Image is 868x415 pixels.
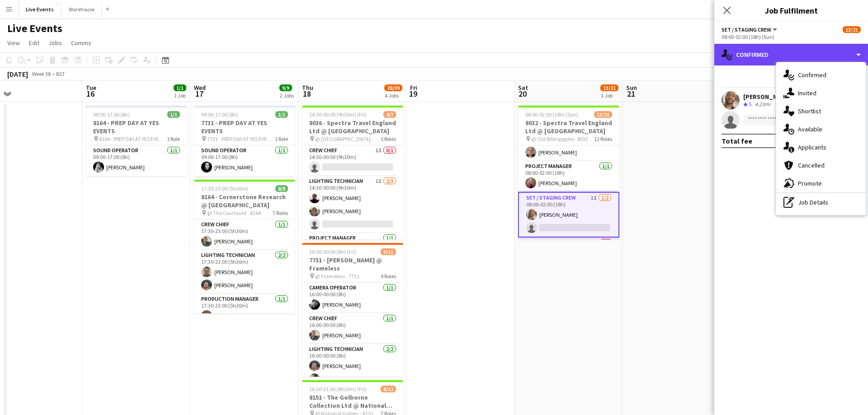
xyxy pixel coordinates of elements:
[743,93,791,101] div: [PERSON_NAME]
[776,138,866,156] div: Applicants
[594,111,612,118] span: 13/21
[302,344,403,388] app-card-role: Lighting Technician2/216:00-00:00 (8h)[PERSON_NAME][PERSON_NAME]
[409,89,417,99] span: 19
[194,84,206,92] span: Wed
[71,39,91,47] span: Comms
[517,89,528,99] span: 20
[722,26,778,33] button: Set / Staging Crew
[381,386,396,392] span: 8/12
[93,111,130,118] span: 09:00-17:00 (8h)
[45,37,66,49] a: Jobs
[518,238,619,281] app-card-role: Sound Operator1I0/2
[280,92,294,99] div: 2 Jobs
[19,0,61,18] button: Live Events
[194,294,295,325] app-card-role: Production Manager1/117:30-23:00 (5h30m)[PERSON_NAME]
[194,119,295,135] h3: 7731 - PREP DAY AT YES EVENTS
[174,84,186,91] span: 1/1
[776,84,866,102] div: Invited
[194,106,295,176] app-job-card: 09:00-17:00 (8h)1/17731 - PREP DAY AT YES EVENTS 7731 - PREP DAY AT YES EVENTS1 RoleSound Operato...
[30,70,52,77] span: Week 38
[410,84,417,92] span: Fri
[776,193,866,211] div: Job Details
[385,92,402,99] div: 4 Jobs
[518,131,619,161] app-card-role: Production Manager1/108:00-02:00 (18h)[PERSON_NAME]
[194,145,295,176] app-card-role: Sound Operator1/109:00-17:00 (8h)[PERSON_NAME]
[776,156,866,174] div: Cancelled
[518,119,619,135] h3: 8032 - Spectra Travel England Ltd @ [GEOGRAPHIC_DATA]
[56,70,65,77] div: BST
[302,176,403,233] app-card-role: Lighting Technician1I2/314:30-00:00 (9h30m)[PERSON_NAME][PERSON_NAME]
[714,44,868,65] div: Confirmed
[776,174,866,192] div: Promote
[193,89,206,99] span: 17
[302,243,403,377] app-job-card: 16:00-00:00 (8h) (Fri)9/117731 - [PERSON_NAME] @ Frameless @ Frameless - 77319 RolesCamera Operat...
[384,84,402,91] span: 28/39
[48,39,62,47] span: Jobs
[174,92,186,99] div: 1 Job
[843,26,861,33] span: 13/21
[86,119,187,135] h3: 8164 - PREP DAY AT YES EVENTS
[302,313,403,344] app-card-role: Crew Chief1/116:00-00:00 (8h)[PERSON_NAME]
[86,145,187,176] app-card-role: Sound Operator1/109:00-17:00 (8h)[PERSON_NAME]
[302,393,403,410] h3: 8151 - The Golborne Collection Ltd @ National Gallery
[85,89,96,99] span: 16
[275,111,288,118] span: 1/1
[167,111,180,118] span: 1/1
[201,185,248,192] span: 17:30-23:00 (5h30m)
[518,84,528,92] span: Sat
[309,111,367,118] span: 14:30-00:00 (9h30m) (Fri)
[381,273,396,280] span: 9 Roles
[302,283,403,313] app-card-role: Camera Operator1/116:00-00:00 (8h)[PERSON_NAME]
[625,89,637,99] span: 21
[99,135,167,142] span: 8164 - PREP DAY AT YES EVENTS
[29,39,39,47] span: Edit
[600,84,618,91] span: 13/21
[594,135,612,142] span: 12 Roles
[302,256,403,272] h3: 7731 - [PERSON_NAME] @ Frameless
[714,5,868,16] h3: Job Fulfilment
[626,84,637,92] span: Sun
[61,0,102,18] button: Warehouse
[383,111,396,118] span: 4/7
[86,84,96,92] span: Tue
[753,101,772,108] div: 4.23mi
[776,66,866,84] div: Confirmed
[381,135,396,142] span: 5 Roles
[194,180,295,313] app-job-card: 17:30-23:00 (5h30m)8/88164 - Cornerstone Research @ [GEOGRAPHIC_DATA] @ The Courtauld - 81647 Rol...
[194,219,295,250] app-card-role: Crew Chief1/117:30-23:00 (5h30m)[PERSON_NAME]
[776,102,866,120] div: Shortlist
[279,84,292,91] span: 9/9
[25,37,43,49] a: Edit
[67,37,95,49] a: Comms
[525,111,578,118] span: 08:00-02:00 (18h) (Sun)
[194,250,295,294] app-card-role: Lighting Technician2/217:30-23:00 (5h30m)[PERSON_NAME][PERSON_NAME]
[601,92,618,99] div: 1 Job
[4,37,24,49] a: View
[315,135,381,142] span: @ [GEOGRAPHIC_DATA] - 8036
[275,185,288,192] span: 8/8
[275,135,288,142] span: 1 Role
[302,233,403,264] app-card-role: Project Manager1/1
[86,106,187,176] app-job-card: 09:00-17:00 (8h)1/18164 - PREP DAY AT YES EVENTS 8164 - PREP DAY AT YES EVENTS1 RoleSound Operato...
[518,106,619,239] app-job-card: 08:00-02:00 (18h) (Sun)13/218032 - Spectra Travel England Ltd @ [GEOGRAPHIC_DATA] @ Old Billingsg...
[722,26,771,33] span: Set / Staging Crew
[194,193,295,209] h3: 8164 - Cornerstone Research @ [GEOGRAPHIC_DATA]
[273,210,288,216] span: 7 Roles
[518,161,619,192] app-card-role: Project Manager1/108:00-02:00 (18h)[PERSON_NAME]
[207,210,261,216] span: @ The Courtauld - 8164
[302,145,403,176] app-card-role: Crew Chief1I0/114:30-00:00 (9h30m)
[7,22,62,35] h1: Live Events
[302,106,403,239] app-job-card: 14:30-00:00 (9h30m) (Fri)4/78036 - Spectra Travel England Ltd @ [GEOGRAPHIC_DATA] @ [GEOGRAPHIC_D...
[722,33,861,40] div: 08:00-02:00 (18h) (Sun)
[7,70,28,79] div: [DATE]
[315,273,359,280] span: @ Frameless - 7731
[722,136,752,145] div: Total fee
[749,101,751,107] span: 5
[381,248,396,255] span: 9/11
